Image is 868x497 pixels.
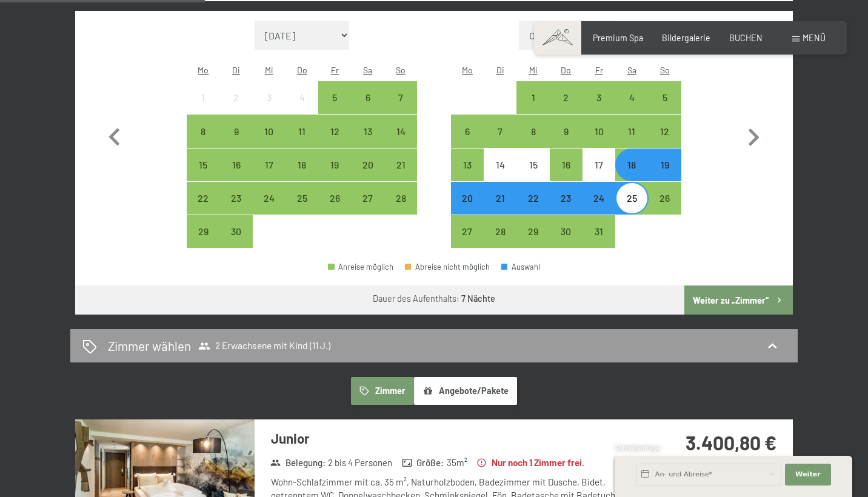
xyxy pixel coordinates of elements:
[650,193,680,224] div: 26
[516,115,549,147] div: Anreise möglich
[729,33,763,43] a: BUCHEN
[187,115,219,147] div: Mon Sep 08 2025
[187,182,219,215] div: Mon Sep 22 2025
[451,215,484,248] div: Mon Oct 27 2025
[414,377,517,405] button: Angebote/Pakete
[649,148,681,181] div: Anreise möglich
[615,115,648,147] div: Anreise möglich
[551,193,581,224] div: 23
[516,81,549,114] div: Anreise möglich
[221,227,251,257] div: 30
[319,93,350,123] div: 5
[550,115,583,147] div: Thu Oct 09 2025
[484,182,516,215] div: Tue Oct 21 2025
[684,285,793,315] button: Weiter zu „Zimmer“
[650,160,680,190] div: 19
[584,193,614,224] div: 24
[352,182,384,215] div: Sat Sep 27 2025
[285,148,318,181] div: Anreise möglich
[551,127,581,157] div: 9
[583,215,615,248] div: Anreise möglich
[187,182,219,215] div: Anreise möglich
[451,148,484,181] div: Mon Oct 13 2025
[518,160,548,190] div: 15
[485,127,515,157] div: 7
[616,127,647,157] div: 11
[287,160,317,190] div: 18
[318,182,351,215] div: Anreise möglich
[352,148,384,181] div: Sat Sep 20 2025
[353,93,383,123] div: 6
[484,115,516,147] div: Anreise möglich
[318,81,351,114] div: Fri Sep 05 2025
[253,148,285,181] div: Wed Sep 17 2025
[662,33,710,43] span: Bildergalerie
[285,81,318,114] div: Thu Sep 04 2025
[253,182,285,215] div: Wed Sep 24 2025
[351,377,414,405] button: Zimmer
[285,81,318,114] div: Anreise nicht möglich
[219,215,252,248] div: Anreise möglich
[219,115,252,147] div: Tue Sep 09 2025
[318,115,351,147] div: Fri Sep 12 2025
[384,182,417,215] div: Anreise möglich
[649,148,681,181] div: Sun Oct 19 2025
[451,115,484,147] div: Anreise möglich
[254,127,284,157] div: 10
[319,193,350,224] div: 26
[331,65,339,75] abbr: Freitag
[198,340,330,352] span: 2 Erwachsene mit Kind (11 J.)
[650,127,680,157] div: 12
[516,81,549,114] div: Wed Oct 01 2025
[232,65,240,75] abbr: Dienstag
[451,182,484,215] div: Anreise möglich
[384,81,417,114] div: Sun Sep 07 2025
[188,160,218,190] div: 15
[353,160,383,190] div: 20
[188,227,218,257] div: 29
[551,227,581,257] div: 30
[253,81,285,114] div: Wed Sep 03 2025
[583,148,615,181] div: Fri Oct 17 2025
[516,148,549,181] div: Wed Oct 15 2025
[287,93,317,123] div: 4
[285,182,318,215] div: Anreise möglich
[484,115,516,147] div: Tue Oct 07 2025
[584,227,614,257] div: 31
[593,33,643,43] span: Premium Spa
[384,148,417,181] div: Sun Sep 21 2025
[550,182,583,215] div: Anreise möglich
[550,81,583,114] div: Anreise möglich
[485,227,515,257] div: 28
[386,193,416,224] div: 28
[583,81,615,114] div: Fri Oct 03 2025
[615,115,648,147] div: Sat Oct 11 2025
[649,81,681,114] div: Anreise möglich
[736,21,771,248] button: Nächster Monat
[518,227,548,257] div: 29
[529,65,538,75] abbr: Mittwoch
[187,215,219,248] div: Anreise möglich
[583,182,615,215] div: Anreise möglich
[319,160,350,190] div: 19
[219,215,252,248] div: Tue Sep 30 2025
[451,182,484,215] div: Mon Oct 20 2025
[198,65,209,75] abbr: Montag
[616,193,647,224] div: 25
[384,115,417,147] div: Sun Sep 14 2025
[785,464,831,485] button: Weiter
[253,148,285,181] div: Anreise möglich
[451,148,484,181] div: Anreise möglich
[187,148,219,181] div: Mon Sep 15 2025
[550,81,583,114] div: Thu Oct 02 2025
[285,182,318,215] div: Thu Sep 25 2025
[584,160,614,190] div: 17
[496,65,504,75] abbr: Dienstag
[462,65,473,75] abbr: Montag
[352,115,384,147] div: Sat Sep 13 2025
[583,215,615,248] div: Fri Oct 31 2025
[485,160,515,190] div: 14
[451,215,484,248] div: Anreise möglich
[550,182,583,215] div: Thu Oct 23 2025
[253,115,285,147] div: Anreise möglich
